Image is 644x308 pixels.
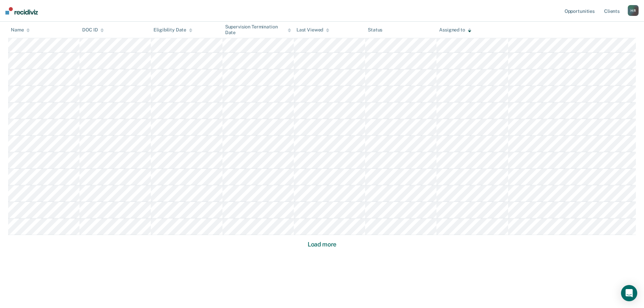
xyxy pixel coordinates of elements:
div: H R [628,5,639,16]
div: Name [11,27,30,33]
div: Eligibility Date [153,27,192,33]
div: Status [368,27,382,33]
div: DOC ID [82,27,104,33]
div: Assigned to [439,27,471,33]
div: Last Viewed [296,27,329,33]
div: Open Intercom Messenger [621,285,637,301]
button: Load more [306,240,338,248]
img: Recidiviz [5,7,38,15]
div: Supervision Termination Date [225,24,291,35]
button: HR [628,5,639,16]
